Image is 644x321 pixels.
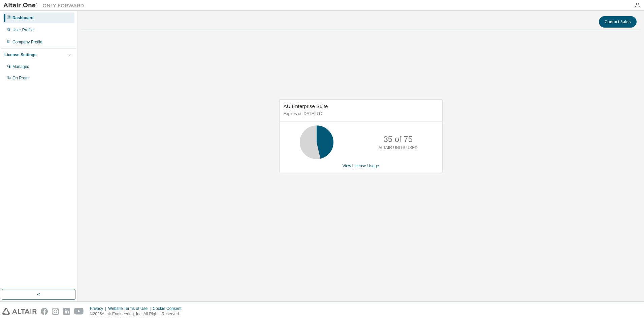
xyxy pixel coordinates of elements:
div: Dashboard [12,15,34,21]
div: Managed [12,64,29,69]
div: License Settings [4,52,36,58]
div: Website Terms of Use [108,306,153,311]
div: Privacy [90,306,108,311]
img: youtube.svg [74,308,84,315]
img: altair_logo.svg [2,308,37,315]
img: instagram.svg [52,308,59,315]
div: Company Profile [12,39,42,45]
div: On Prem [12,75,29,81]
p: ALTAIR UNITS USED [379,145,418,151]
img: linkedin.svg [63,308,70,315]
div: User Profile [12,27,34,33]
div: Cookie Consent [153,306,185,311]
button: Contact Sales [599,16,637,28]
a: View License Usage [343,164,379,168]
span: AU Enterprise Suite [284,103,328,109]
img: Altair One [3,2,88,9]
p: © 2025 Altair Engineering, Inc. All Rights Reserved. [90,311,186,317]
img: facebook.svg [41,308,48,315]
p: 35 of 75 [383,134,413,145]
p: Expires on [DATE] UTC [284,111,437,117]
